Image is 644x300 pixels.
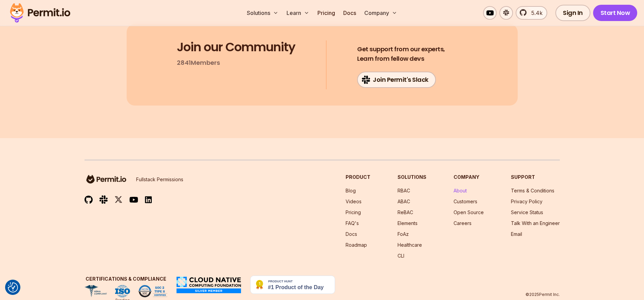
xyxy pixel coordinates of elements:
h3: Join our Community [177,40,295,54]
a: RBAC [398,188,410,193]
h4: Learn from fellow devs [357,44,445,63]
a: About [454,188,467,193]
a: Open Source [454,209,484,215]
a: Docs [341,6,359,20]
a: Join Permit's Slack [357,72,436,88]
h3: Support [511,174,560,181]
p: © 2025 Permit Inc. [526,292,560,297]
a: ABAC [398,199,410,204]
a: Videos [346,199,362,204]
img: HIPAA [85,285,107,297]
a: Privacy Policy [511,199,542,204]
a: Service Status [511,209,543,215]
img: ISO [115,285,130,297]
span: 5.4k [527,9,542,17]
a: 5.4k [516,6,547,20]
a: CLI [398,253,404,259]
a: Sign In [555,5,590,21]
a: Blog [346,188,356,193]
a: FAQ's [346,220,359,226]
a: Start Now [593,5,638,21]
img: linkedin [145,196,152,204]
a: Pricing [346,209,361,215]
a: FoAz [398,231,409,237]
img: Revisit consent button [8,282,18,293]
a: Docs [346,231,357,237]
a: Careers [454,220,472,226]
a: ReBAC [398,209,413,215]
h3: Solutions [398,174,426,181]
img: SOC [138,285,167,297]
img: logo [85,174,128,185]
a: Elements [398,220,418,226]
p: Fullstack Permissions [136,176,183,183]
a: Email [511,231,522,237]
a: Customers [454,199,477,204]
button: Consent Preferences [8,282,18,293]
a: Pricing [315,6,338,20]
button: Solutions [244,6,281,20]
a: Healthcare [398,242,422,248]
h3: Company [454,174,484,181]
img: Permit.io - Never build permissions again | Product Hunt [250,276,335,294]
h3: Product [346,174,370,181]
p: 2841 Members [177,58,220,68]
img: twitter [114,195,123,204]
img: github [85,195,93,204]
a: Talk With an Engineer [511,220,560,226]
img: slack [99,195,108,204]
h3: Certifications & Compliance [85,276,167,282]
a: Roadmap [346,242,367,248]
img: Permit logo [7,1,73,24]
a: Terms & Conditions [511,188,554,193]
button: Learn [284,6,312,20]
span: Get support from our experts, [357,44,445,54]
img: youtube [129,196,138,204]
button: Company [362,6,400,20]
